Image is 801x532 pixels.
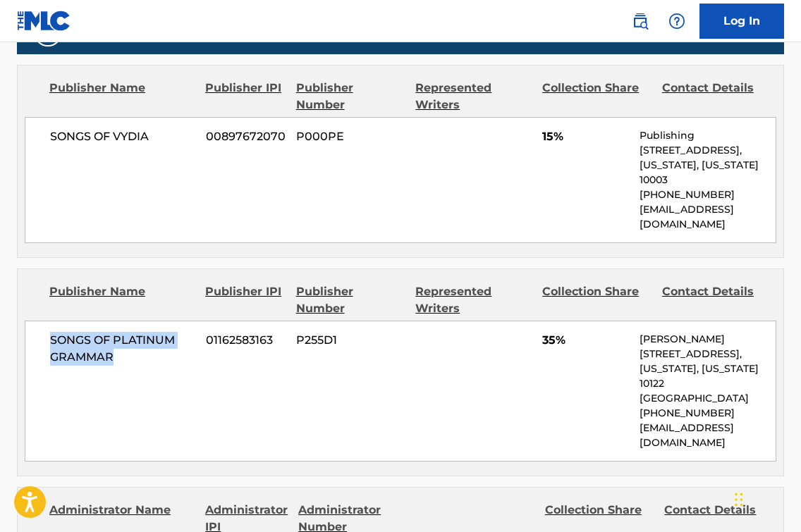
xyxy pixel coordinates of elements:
[640,202,776,232] p: [EMAIL_ADDRESS][DOMAIN_NAME]
[640,158,776,187] p: [US_STATE], [US_STATE] 10003
[296,80,405,113] div: Publisher Number
[415,283,532,317] div: Represented Writers
[50,332,195,366] span: SONGS OF PLATINUM GRAMMAR
[730,464,801,532] iframe: Chat Widget
[640,347,776,361] p: [STREET_ADDRESS],
[542,80,652,113] div: Collection Share
[296,283,405,317] div: Publisher Number
[640,332,776,347] p: [PERSON_NAME]
[640,187,776,202] p: [PHONE_NUMBER]
[205,80,285,113] div: Publisher IPI
[640,128,776,143] p: Publishing
[17,11,71,31] img: MLC Logo
[699,4,784,39] a: Log In
[640,406,776,421] p: [PHONE_NUMBER]
[662,80,771,113] div: Contact Details
[542,128,629,145] span: 15%
[296,332,405,349] span: P255D1
[296,128,405,145] span: P000PE
[415,80,532,113] div: Represented Writers
[735,478,743,521] div: Drag
[542,332,629,349] span: 35%
[206,128,286,145] span: 00897672070
[49,80,195,113] div: Publisher Name
[640,143,776,158] p: [STREET_ADDRESS],
[662,283,771,317] div: Contact Details
[50,128,195,145] span: SONGS OF VYDIA
[626,7,654,35] a: Public Search
[663,7,691,35] div: Help
[49,283,195,317] div: Publisher Name
[632,13,649,30] img: search
[640,391,776,406] p: [GEOGRAPHIC_DATA]
[668,13,685,30] img: help
[542,283,652,317] div: Collection Share
[640,421,776,450] p: [EMAIL_ADDRESS][DOMAIN_NAME]
[206,332,286,349] span: 01162583163
[640,361,776,391] p: [US_STATE], [US_STATE] 10122
[205,283,285,317] div: Publisher IPI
